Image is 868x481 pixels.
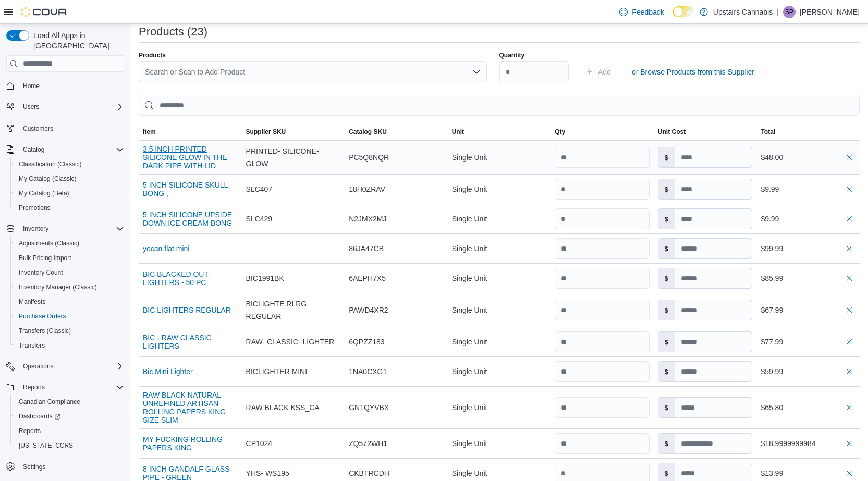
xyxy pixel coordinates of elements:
span: Operations [23,362,54,371]
span: RAW- CLASSIC- LIGHTER [246,336,335,348]
button: BIC LIGHTERS REGULAR [143,306,231,314]
label: $ [658,147,675,167]
span: Users [23,103,39,111]
button: 5 INCH SILICONE UPSIDE DOWN ICE CREAM BONG [143,211,238,227]
a: Inventory Manager (Classic) [15,281,101,293]
div: $9.99 [761,183,855,195]
span: Reports [15,425,124,437]
input: Dark Mode [673,6,694,17]
span: Home [19,79,124,92]
button: Open list of options [472,68,481,76]
a: Transfers (Classic) [15,325,75,337]
div: Single Unit [448,208,551,229]
span: CP1024 [246,437,273,450]
button: Transfers [10,338,128,353]
span: BIC1991BK [246,272,284,285]
div: Sean Paradis [783,6,796,18]
button: Unit [448,124,551,140]
button: Supplier SKU [242,124,345,140]
span: PAWD4XR2 [349,304,388,316]
label: Quantity [499,51,525,59]
p: [PERSON_NAME] [800,6,860,18]
a: Transfers [15,339,49,352]
span: Inventory Manager (Classic) [15,281,124,293]
span: Unit [452,128,464,136]
div: Single Unit [448,179,551,200]
button: Purchase Orders [10,309,128,324]
a: Classification (Classic) [15,158,86,170]
span: Qty [555,128,565,136]
button: or Browse Products from this Supplier [628,61,759,82]
span: Home [23,82,40,90]
span: Load All Apps in [GEOGRAPHIC_DATA] [29,30,124,51]
span: or Browse Products from this Supplier [632,67,754,77]
label: $ [658,268,675,288]
a: Canadian Compliance [15,396,84,408]
button: Catalog [19,143,48,156]
button: Transfers (Classic) [10,324,128,338]
span: Bulk Pricing Import [19,254,71,262]
div: Single Unit [448,361,551,382]
button: Customers [2,120,128,135]
span: Canadian Compliance [15,396,124,408]
span: Feedback [632,7,664,17]
span: Settings [23,463,45,471]
span: Inventory [19,223,124,235]
div: Single Unit [448,433,551,454]
button: Home [2,78,128,93]
span: Dashboards [19,412,60,421]
span: [US_STATE] CCRS [19,441,73,450]
span: Customers [19,121,124,134]
span: N2JMX2MJ [349,213,386,225]
a: [US_STATE] CCRS [15,439,77,452]
span: BICLIGHTER MINI [246,365,307,378]
span: 6AEPH7X5 [349,272,386,285]
span: Total [761,128,775,136]
a: Dashboards [10,409,128,424]
button: Catalog [2,142,128,157]
span: CKBTRCDH [349,467,389,479]
a: Feedback [615,2,668,22]
button: Item [139,124,242,140]
button: BIC BLACKED OUT LIGHTERS - 50 PC [143,270,238,287]
button: Qty [551,124,654,140]
label: $ [658,434,675,453]
span: Transfers [19,341,45,350]
button: My Catalog (Classic) [10,171,128,186]
a: Purchase Orders [15,310,70,323]
span: Purchase Orders [19,312,66,320]
span: Purchase Orders [15,310,124,323]
button: Inventory [2,221,128,236]
button: Canadian Compliance [10,394,128,409]
span: Adjustments (Classic) [15,237,124,250]
button: Inventory [19,223,53,235]
label: $ [658,398,675,417]
button: Manifests [10,294,128,309]
button: Inventory Manager (Classic) [10,280,128,294]
label: $ [658,209,675,229]
span: ZQ572WH1 [349,437,387,450]
p: Upstairs Cannabis [713,6,773,18]
span: RAW BLACK KSS_CA [246,401,320,414]
a: My Catalog (Beta) [15,187,74,200]
span: Settings [19,460,124,473]
label: $ [658,239,675,258]
div: Single Unit [448,331,551,352]
label: $ [658,362,675,381]
span: Manifests [19,298,45,306]
span: Operations [19,360,124,373]
div: $18.9999999984 [761,437,855,450]
a: Settings [19,461,50,473]
span: Adjustments (Classic) [19,239,79,248]
span: 6QPZZ183 [349,336,384,348]
button: My Catalog (Beta) [10,186,128,201]
label: $ [658,179,675,199]
span: Inventory [23,225,48,233]
span: Catalog [19,143,124,156]
div: $59.99 [761,365,855,378]
button: [US_STATE] CCRS [10,438,128,453]
a: Dashboards [15,410,65,423]
span: Canadian Compliance [19,398,80,406]
span: Add [598,67,611,77]
span: SLC429 [246,213,273,225]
